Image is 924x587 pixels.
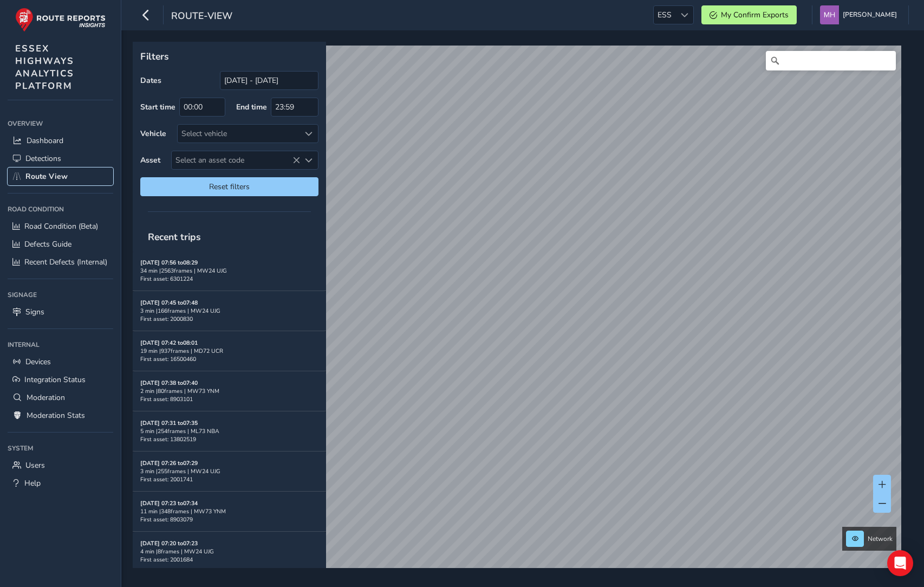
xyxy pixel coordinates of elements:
span: ESSEX HIGHWAYS ANALYTICS PLATFORM [15,42,74,92]
strong: [DATE] 07:26 to 07:29 [140,459,198,467]
label: Start time [140,102,175,112]
div: 34 min | 2563 frames | MW24 UJG [140,267,318,275]
span: First asset: 13802519 [140,435,196,443]
a: Detections [8,150,113,167]
span: Defects Guide [24,239,71,249]
div: 11 min | 348 frames | MW73 YNM [140,507,318,515]
img: rr logo [15,8,106,32]
strong: [DATE] 07:20 to 07:23 [140,539,198,547]
span: First asset: 8903101 [140,395,193,403]
a: Recent Defects (Internal) [8,253,113,271]
a: Dashboard [8,132,113,150]
div: Road Condition [8,201,113,217]
span: Moderation Stats [27,410,85,421]
div: Internal [8,337,113,353]
label: Vehicle [140,128,166,139]
a: Route View [8,167,113,185]
button: My Confirm Exports [701,5,797,24]
a: Signs [8,303,113,321]
div: 3 min | 255 frames | MW24 UJG [140,467,318,475]
strong: [DATE] 07:38 to 07:40 [140,379,198,387]
a: Users [8,456,113,474]
div: Open Intercom Messenger [887,550,913,576]
div: 19 min | 937 frames | MD72 UCR [140,347,318,355]
strong: [DATE] 07:42 to 08:01 [140,339,198,347]
span: Integration Status [24,375,86,385]
span: Route View [25,171,68,182]
span: Recent trips [140,223,209,251]
span: Signs [25,307,44,317]
label: Asset [140,155,160,165]
canvas: Map [136,46,901,580]
span: First asset: 6301224 [140,275,193,283]
div: Select vehicle [178,125,300,143]
span: First asset: 16500460 [140,355,196,363]
img: diamond-layout [820,5,839,24]
strong: [DATE] 07:45 to 07:48 [140,299,198,307]
span: Select an asset code [172,151,300,169]
span: Recent Defects (Internal) [24,257,107,267]
span: Network [868,534,893,543]
span: Road Condition (Beta) [24,221,98,231]
div: System [8,440,113,456]
span: First asset: 8903079 [140,515,193,524]
a: Integration Status [8,371,113,389]
span: route-view [171,9,232,24]
div: 2 min | 80 frames | MW73 YNM [140,387,318,395]
a: Moderation Stats [8,407,113,424]
strong: [DATE] 07:31 to 07:35 [140,419,198,427]
span: Users [25,460,45,470]
span: Dashboard [27,136,63,146]
button: Reset filters [140,177,318,196]
span: ESS [654,6,675,24]
a: Help [8,474,113,492]
a: Road Condition (Beta) [8,217,113,235]
span: Moderation [27,392,65,403]
span: Devices [25,357,51,367]
span: My Confirm Exports [721,10,789,20]
span: First asset: 2001741 [140,475,193,483]
div: 5 min | 254 frames | ML73 NBA [140,427,318,435]
span: [PERSON_NAME] [843,5,897,24]
span: First asset: 2000830 [140,315,193,323]
div: Overview [8,115,113,132]
input: Hae [766,51,896,70]
a: Moderation [8,389,113,407]
p: Filters [140,49,318,63]
strong: [DATE] 07:23 to 07:34 [140,499,198,507]
button: [PERSON_NAME] [820,5,901,24]
span: Help [24,478,41,488]
span: Detections [25,153,61,164]
span: Reset filters [148,182,310,192]
div: Select an asset code [300,151,318,169]
a: Devices [8,353,113,371]
a: Defects Guide [8,235,113,253]
span: First asset: 2001684 [140,556,193,564]
label: End time [236,102,267,112]
label: Dates [140,75,161,86]
div: 4 min | 8 frames | MW24 UJG [140,547,318,556]
div: Signage [8,287,113,303]
strong: [DATE] 07:56 to 08:29 [140,259,198,267]
div: 3 min | 166 frames | MW24 UJG [140,307,318,315]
